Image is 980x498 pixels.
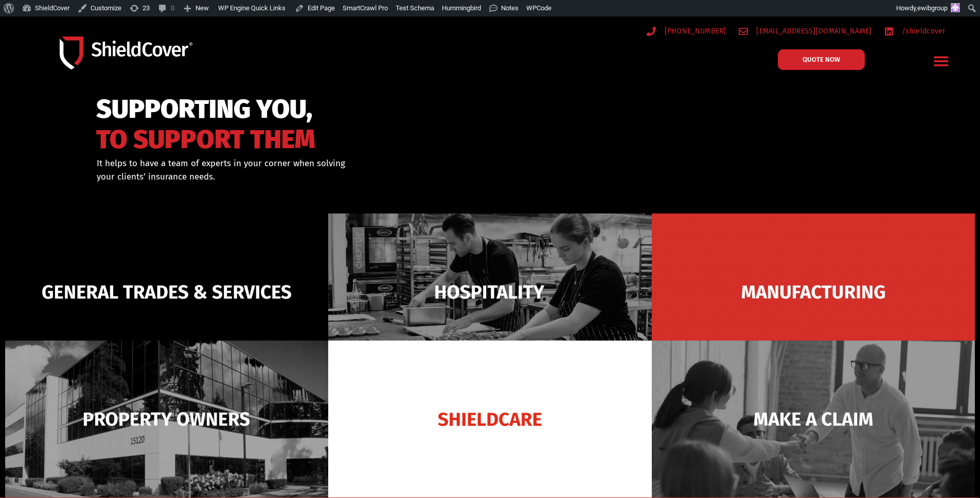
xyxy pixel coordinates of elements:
[739,25,872,38] a: [EMAIL_ADDRESS][DOMAIN_NAME]
[778,49,865,70] a: QUOTE NOW
[662,25,726,38] span: [PHONE_NUMBER]
[96,99,315,120] span: SUPPORTING YOU,
[803,56,840,63] span: QUOTE NOW
[60,37,192,69] img: Shield-Cover-Underwriting-Australia-logo-full
[97,170,543,184] p: your clients’ insurance needs.
[917,4,948,12] span: ewibgroup
[647,25,726,38] a: [PHONE_NUMBER]
[899,25,946,38] span: /shieldcover
[884,25,946,38] a: /shieldcover
[754,25,871,38] span: [EMAIL_ADDRESS][DOMAIN_NAME]
[930,49,954,73] div: Menu Toggle
[97,157,543,183] div: It helps to have a team of experts in your corner when solving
